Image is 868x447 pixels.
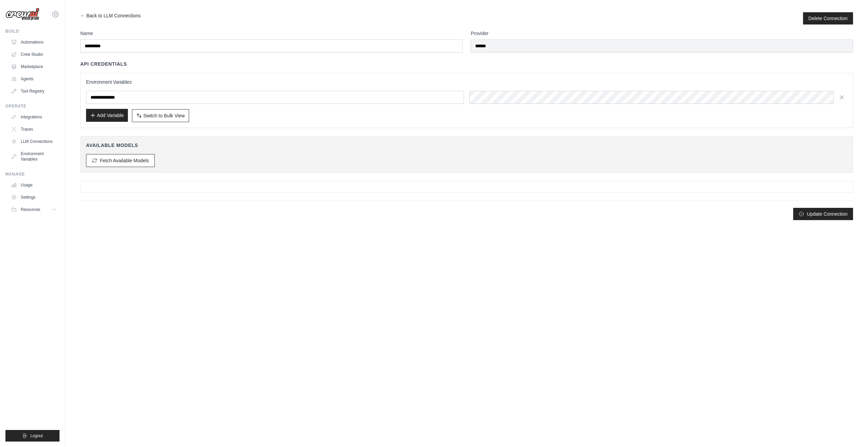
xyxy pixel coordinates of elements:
a: Crew Studio [8,49,60,60]
a: Agents [8,73,60,84]
button: Update Connection [793,208,853,220]
span: Switch to Bulk View [143,112,185,119]
button: Add Variable [86,109,128,122]
div: Build [5,29,60,34]
h3: Environment Variables [86,79,847,85]
span: Logout [30,433,43,438]
div: Manage [5,171,60,177]
h4: Available Models [86,142,847,149]
a: Marketplace [8,61,60,72]
h4: API Credentials [80,61,127,67]
img: Logo [5,8,39,21]
a: ← Back to LLM Connections [80,12,140,24]
span: Resources [21,207,40,212]
a: Tool Registry [8,86,60,97]
button: Switch to Bulk View [132,109,189,122]
a: Automations [8,37,60,48]
a: Settings [8,192,60,203]
button: Fetch Available Models [86,154,155,167]
a: Environment Variables [8,148,60,165]
a: Integrations [8,112,60,122]
label: Name [80,30,463,37]
a: Traces [8,124,60,135]
a: LLM Connections [8,136,60,147]
div: Operate [5,103,60,109]
button: Logout [5,430,60,442]
button: Delete Connection [808,15,848,22]
a: Usage [8,180,60,191]
button: Resources [8,204,60,215]
label: Provider [471,30,853,37]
